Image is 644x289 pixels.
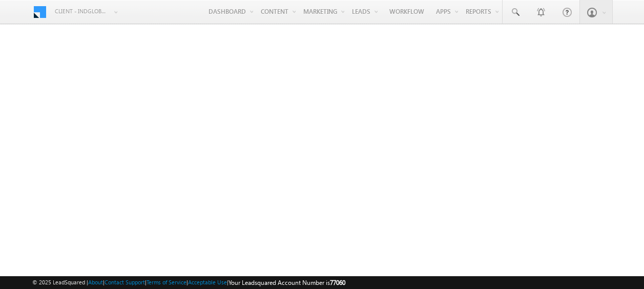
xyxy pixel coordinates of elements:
[228,279,345,286] span: Your Leadsquared Account Number is
[330,279,345,286] span: 77060
[105,279,145,285] a: Contact Support
[55,6,109,16] span: Client - indglobal1 (77060)
[88,279,103,285] a: About
[32,278,345,287] span: © 2025 LeadSquared | | | | |
[147,279,186,285] a: Terms of Service
[188,279,227,285] a: Acceptable Use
